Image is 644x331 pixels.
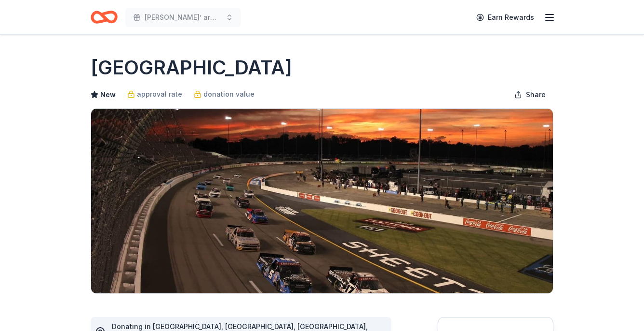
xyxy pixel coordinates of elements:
[125,8,241,27] button: [PERSON_NAME]’ army first fundraiser
[145,12,222,23] span: [PERSON_NAME]’ army first fundraiser
[526,89,546,101] span: Share
[470,9,540,26] a: Earn Rewards
[91,6,118,29] a: Home
[507,85,553,104] button: Share
[100,89,116,101] span: New
[203,88,255,100] span: donation value
[91,109,553,293] img: Image for Richmond Raceway
[91,54,292,81] h1: [GEOGRAPHIC_DATA]
[127,88,182,100] a: approval rate
[137,88,182,100] span: approval rate
[194,88,255,100] a: donation value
